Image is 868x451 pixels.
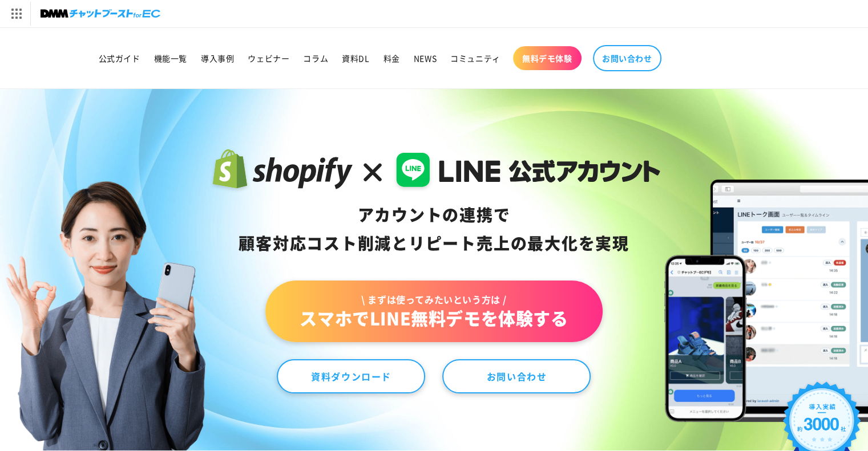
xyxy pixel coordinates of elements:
[154,53,187,63] span: 機能一覧
[414,53,437,63] span: NEWS
[383,53,400,63] span: 料金
[522,53,572,63] span: 無料デモ体験
[2,2,30,26] img: サービス
[194,46,241,70] a: 導入事例
[443,46,507,70] a: コミュニティ
[296,46,335,70] a: コラム
[201,53,234,63] span: 導入事例
[377,46,407,70] a: 料金
[303,53,328,63] span: コラム
[335,46,376,70] a: 資料DL
[442,359,591,393] a: お問い合わせ
[513,46,582,70] a: 無料デモ体験
[147,46,194,70] a: 機能一覧
[99,53,140,63] span: 公式ガイド
[342,53,369,63] span: 資料DL
[248,53,289,63] span: ウェビナー
[265,281,602,342] a: \ まずは使ってみたいという方は /スマホでLINE無料デモを体験する
[92,46,147,70] a: 公式ガイド
[602,53,652,63] span: お問い合わせ
[407,46,443,70] a: NEWS
[277,359,425,393] a: 資料ダウンロード
[41,6,160,22] img: チャットブーストforEC
[450,53,500,63] span: コミュニティ
[208,201,660,258] div: アカウントの連携で 顧客対応コスト削減と リピート売上の 最大化を実現
[241,46,296,70] a: ウェビナー
[593,45,661,71] a: お問い合わせ
[300,293,568,306] span: \ まずは使ってみたいという方は /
